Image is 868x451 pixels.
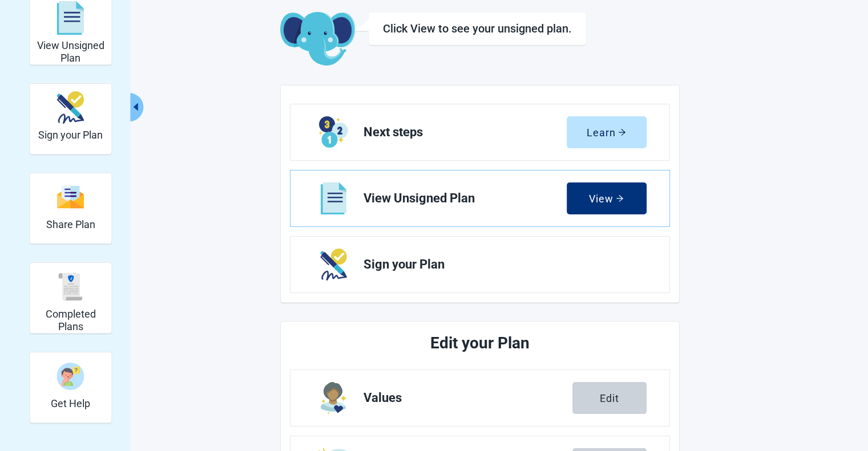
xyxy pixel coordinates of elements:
[567,116,647,148] button: Learnarrow-right
[38,129,103,141] h2: Sign your Plan
[131,101,142,112] span: caret-left
[383,22,572,35] h1: Click View to see your unsigned plan.
[29,83,112,155] div: Sign your Plan
[57,273,84,300] img: svg%3e
[280,12,355,67] img: Koda Elephant
[29,262,112,334] div: Completed Plans
[130,93,144,121] button: Collapse menu
[364,258,637,271] span: Sign your Plan
[51,397,90,410] h2: Get Help
[567,182,647,214] button: Viewarrow-right
[290,170,669,226] a: View View Unsigned Plan section
[364,192,567,205] span: View Unsigned Plan
[57,185,84,209] img: svg%3e
[46,218,95,231] h2: Share Plan
[364,125,567,139] span: Next steps
[587,127,626,138] div: Learn
[589,193,624,204] div: View
[290,104,669,160] a: Learn Next steps section
[618,128,626,136] span: arrow-right
[57,91,84,124] img: make_plan_official-CpYJDfBD.svg
[57,363,84,390] img: person-question-x68TBcxA.svg
[333,331,627,356] h2: Edit your Plan
[572,382,647,414] button: Edit
[364,391,572,405] span: Values
[57,1,84,35] img: svg%3e
[34,39,107,64] h2: View Unsigned Plan
[29,352,112,423] div: Get Help
[290,237,669,292] a: Next Sign your Plan section
[29,173,112,244] div: Share Plan
[290,370,669,426] a: Edit Values section
[34,308,107,332] h2: Completed Plans
[616,194,624,202] span: arrow-right
[600,392,619,404] div: Edit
